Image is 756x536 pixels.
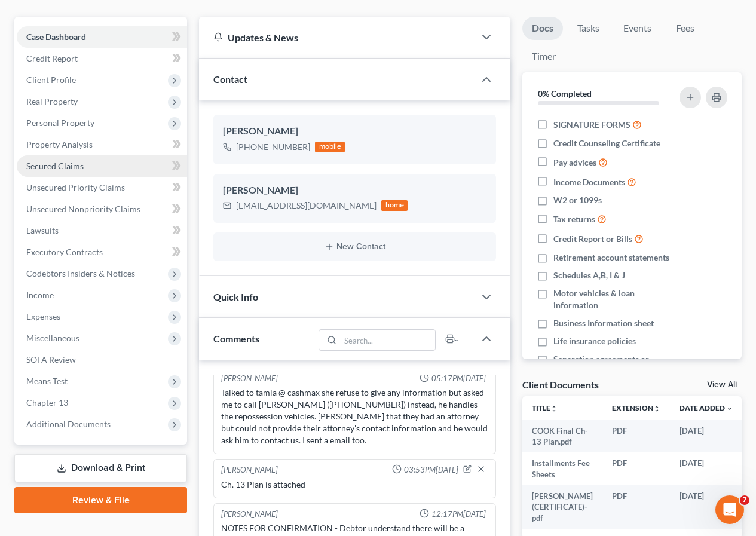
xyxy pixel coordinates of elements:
span: SIGNATURE FORMS [553,119,630,131]
span: 03:53PM[DATE] [404,464,458,476]
span: Quick Info [213,291,258,302]
span: W2 or 1099s [553,194,602,206]
div: Updates & News [213,31,460,44]
span: Income [26,290,54,300]
span: 7 [740,495,749,505]
td: PDF [602,420,670,453]
td: [DATE] [670,452,743,485]
a: Executory Contracts [17,241,187,263]
span: Separation agreements or decrees of divorces [553,353,677,377]
div: [PERSON_NAME] [223,183,486,198]
span: Credit Report or Bills [553,233,632,245]
a: Secured Claims [17,155,187,177]
span: Codebtors Insiders & Notices [26,268,135,278]
span: Personal Property [26,118,94,128]
span: Retirement account statements [553,252,669,264]
a: SOFA Review [17,349,187,370]
a: Date Added expand_more [680,403,733,412]
td: COOK Final Ch- 13 Plan.pdf [522,420,602,453]
span: Income Documents [553,176,625,188]
div: [PERSON_NAME] [221,464,278,476]
a: Unsecured Nonpriority Claims [17,198,187,220]
div: Ch. 13 Plan is attached [221,479,488,491]
i: unfold_more [550,405,558,412]
a: Titleunfold_more [532,403,558,412]
a: Timer [522,45,565,68]
iframe: Intercom live chat [715,495,744,524]
td: [DATE] [670,420,743,453]
a: View All [707,381,737,389]
div: mobile [315,142,345,152]
span: Client Profile [26,75,76,85]
td: PDF [602,485,670,529]
span: Pay advices [553,157,596,169]
span: 12:17PM[DATE] [431,509,486,520]
span: Unsecured Nonpriority Claims [26,204,140,214]
span: Unsecured Priority Claims [26,182,125,192]
a: Download & Print [14,454,187,482]
div: Client Documents [522,378,599,391]
div: [EMAIL_ADDRESS][DOMAIN_NAME] [236,200,377,212]
div: Talked to tamia @ cashmax she refuse to give any information but asked me to call [PERSON_NAME] (... [221,387,488,446]
input: Search... [341,330,436,350]
a: Events [614,17,661,40]
a: Unsecured Priority Claims [17,177,187,198]
span: SOFA Review [26,354,76,365]
span: Secured Claims [26,161,84,171]
td: PDF [602,452,670,485]
i: unfold_more [653,405,660,412]
span: Motor vehicles & loan information [553,287,677,311]
a: Credit Report [17,48,187,69]
span: Schedules A,B, I & J [553,269,625,281]
span: Credit Counseling Certificate [553,137,660,149]
span: Credit Report [26,53,78,63]
span: Additional Documents [26,419,111,429]
span: Business Information sheet [553,317,654,329]
span: Lawsuits [26,225,59,235]
strong: 0% Completed [538,88,592,99]
div: home [381,200,408,211]
a: Tasks [568,17,609,40]
a: Fees [666,17,704,40]
td: [PERSON_NAME] (CERTIFICATE)-pdf [522,485,602,529]
span: Property Analysis [26,139,93,149]
span: Means Test [26,376,68,386]
a: Lawsuits [17,220,187,241]
a: Review & File [14,487,187,513]
button: New Contact [223,242,486,252]
div: [PERSON_NAME] [221,509,278,520]
span: Case Dashboard [26,32,86,42]
div: [PERSON_NAME] [223,124,486,139]
span: Chapter 13 [26,397,68,408]
span: Miscellaneous [26,333,79,343]
div: [PHONE_NUMBER] [236,141,310,153]
span: 05:17PM[DATE] [431,373,486,384]
span: Contact [213,73,247,85]
i: expand_more [726,405,733,412]
span: Executory Contracts [26,247,103,257]
div: [PERSON_NAME] [221,373,278,384]
span: Real Property [26,96,78,106]
a: Docs [522,17,563,40]
span: Life insurance policies [553,335,636,347]
td: [DATE] [670,485,743,529]
a: Property Analysis [17,134,187,155]
a: Case Dashboard [17,26,187,48]
td: Installments Fee Sheets [522,452,602,485]
span: Comments [213,333,259,344]
span: Tax returns [553,213,595,225]
a: Extensionunfold_more [612,403,660,412]
span: Expenses [26,311,60,321]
